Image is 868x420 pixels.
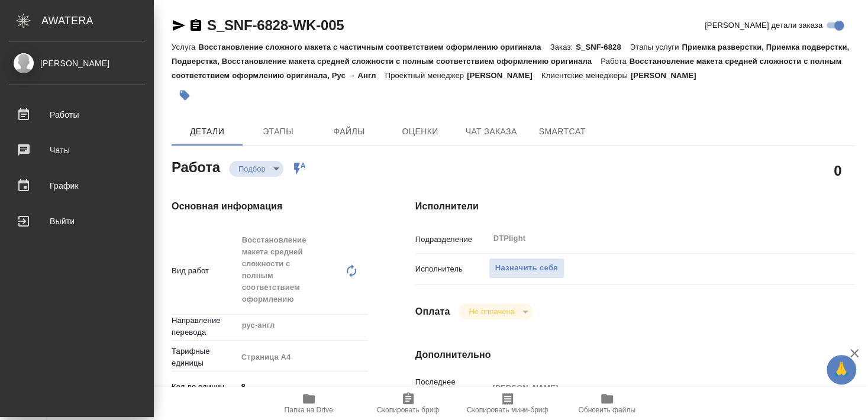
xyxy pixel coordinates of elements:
[172,265,237,277] p: Вид работ
[415,263,489,275] p: Исполнитель
[3,100,151,130] a: Работы
[415,376,489,400] p: Последнее изменение
[834,160,841,180] h2: 0
[9,177,145,195] div: График
[41,9,154,33] div: AWATERA
[321,124,377,139] span: Файлы
[601,57,630,66] p: Работа
[385,71,467,80] p: Проектный менеджер
[415,199,855,214] h4: Исполнители
[189,18,203,33] button: Скопировать ссылку
[9,57,145,70] div: [PERSON_NAME]
[534,124,591,139] span: SmartCat
[415,305,450,319] h4: Оплата
[3,171,151,201] a: График
[463,124,519,139] span: Чат заказа
[467,406,548,414] span: Скопировать мини-бриф
[9,212,145,230] div: Выйти
[557,387,657,420] button: Обновить файлы
[172,18,186,33] button: Скопировать ссылку для ЯМессенджера
[285,406,333,414] span: Папка на Drive
[172,345,237,369] p: Тарифные единицы
[467,71,541,80] p: [PERSON_NAME]
[207,17,344,33] a: S_SNF-6828-WK-005
[459,303,532,319] div: Подбор
[705,20,822,31] span: [PERSON_NAME] детали заказа
[392,124,448,139] span: Оценки
[237,378,368,395] input: ✎ Введи что-нибудь
[415,348,855,362] h4: Дополнительно
[9,106,145,124] div: Работы
[237,347,368,367] div: Страница А4
[831,357,851,382] span: 🙏
[465,306,518,316] button: Не оплачена
[578,406,635,414] span: Обновить файлы
[172,43,198,51] p: Услуга
[3,206,151,236] a: Выйти
[172,199,368,214] h4: Основная информация
[9,141,145,159] div: Чаты
[179,124,235,139] span: Детали
[172,315,237,338] p: Направление перевода
[550,43,576,51] p: Заказ:
[631,71,705,80] p: [PERSON_NAME]
[541,71,631,80] p: Клиентские менеджеры
[827,355,856,385] button: 🙏
[489,379,818,396] input: Пустое поле
[458,387,557,420] button: Скопировать мини-бриф
[172,156,220,177] h2: Работа
[172,82,198,108] button: Добавить тэг
[415,234,489,245] p: Подразделение
[259,387,359,420] button: Папка на Drive
[495,261,558,275] span: Назначить себя
[489,258,564,279] button: Назначить себя
[359,387,458,420] button: Скопировать бриф
[576,43,630,51] p: S_SNF-6828
[198,43,550,51] p: Восстановление сложного макета с частичным соответствием оформлению оригинала
[377,406,439,414] span: Скопировать бриф
[250,124,306,139] span: Этапы
[229,161,283,177] div: Подбор
[630,43,682,51] p: Этапы услуги
[172,381,237,393] p: Кол-во единиц
[3,135,151,165] a: Чаты
[235,164,269,174] button: Подбор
